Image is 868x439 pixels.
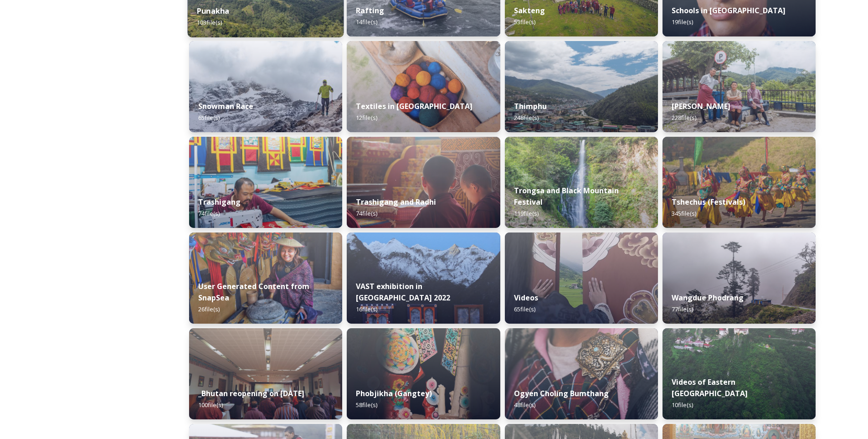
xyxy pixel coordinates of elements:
[505,328,658,419] img: Ogyen%2520Choling%2520by%2520Matt%2520Dutile5.jpg
[514,18,535,26] span: 53 file(s)
[672,209,696,217] span: 345 file(s)
[505,232,658,324] img: Textile.jpg
[198,281,309,303] strong: User Generated Content from SnapSea
[672,197,745,207] strong: Tshechus (Festivals)
[356,388,432,398] strong: Phobjikha (Gangtey)
[505,41,658,132] img: Thimphu%2520190723%2520by%2520Amp%2520Sripimanwat-43.jpg
[198,388,304,398] strong: _Bhutan reopening on [DATE]
[189,232,342,324] img: 0FDA4458-C9AB-4E2F-82A6-9DC136F7AE71.jpeg
[356,5,384,15] strong: Rafting
[672,293,744,303] strong: Wangdue Phodrang
[356,114,377,122] span: 12 file(s)
[198,197,241,207] strong: Trashigang
[672,18,693,26] span: 19 file(s)
[514,293,538,303] strong: Videos
[672,114,696,122] span: 228 file(s)
[356,305,377,313] span: 16 file(s)
[189,41,342,132] img: Snowman%2520Race41.jpg
[505,137,658,228] img: 2022-10-01%252018.12.56.jpg
[514,101,547,111] strong: Thimphu
[347,137,500,228] img: Trashigang%2520and%2520Rangjung%2520060723%2520by%2520Amp%2520Sripimanwat-32.jpg
[672,401,693,409] span: 10 file(s)
[514,209,539,217] span: 119 file(s)
[197,6,229,16] strong: Punakha
[198,401,223,409] span: 100 file(s)
[198,114,220,122] span: 65 file(s)
[514,114,539,122] span: 248 file(s)
[514,305,535,313] span: 65 file(s)
[189,137,342,228] img: Trashigang%2520and%2520Rangjung%2520060723%2520by%2520Amp%2520Sripimanwat-66.jpg
[197,18,222,26] span: 103 file(s)
[672,305,693,313] span: 77 file(s)
[663,232,816,324] img: 2022-10-01%252016.15.46.jpg
[672,5,786,15] strong: Schools in [GEOGRAPHIC_DATA]
[356,281,450,303] strong: VAST exhibition in [GEOGRAPHIC_DATA] 2022
[672,377,748,398] strong: Videos of Eastern [GEOGRAPHIC_DATA]
[347,41,500,132] img: _SCH9806.jpg
[356,101,473,111] strong: Textiles in [GEOGRAPHIC_DATA]
[663,41,816,132] img: Trashi%2520Yangtse%2520090723%2520by%2520Amp%2520Sripimanwat-187.jpg
[356,18,377,26] span: 14 file(s)
[347,328,500,419] img: Phobjika%2520by%2520Matt%2520Dutile2.jpg
[663,137,816,228] img: Dechenphu%2520Festival14.jpg
[672,101,730,111] strong: [PERSON_NAME]
[356,401,377,409] span: 58 file(s)
[198,101,253,111] strong: Snowman Race
[514,388,609,398] strong: Ogyen Choling Bumthang
[356,197,436,207] strong: Trashigang and Radhi
[514,186,619,207] strong: Trongsa and Black Mountain Festival
[356,209,377,217] span: 74 file(s)
[198,209,220,217] span: 74 file(s)
[198,305,220,313] span: 26 file(s)
[514,5,545,15] strong: Sakteng
[189,328,342,419] img: DSC00319.jpg
[347,232,500,324] img: VAST%2520Bhutan%2520art%2520exhibition%2520in%2520Brussels3.jpg
[514,401,535,409] span: 48 file(s)
[663,328,816,419] img: East%2520Bhutan%2520-%2520Khoma%25204K%2520Color%2520Graded.jpg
